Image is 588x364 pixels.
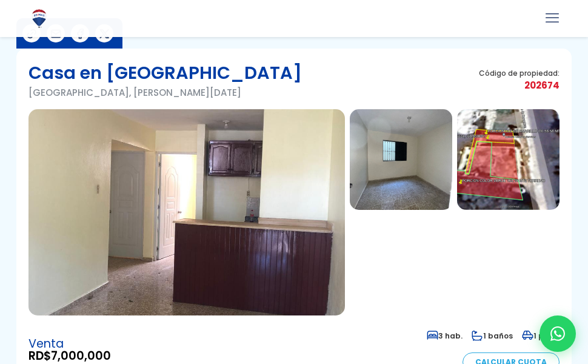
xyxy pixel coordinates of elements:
[28,109,345,315] img: Casa en Jardines Del Norte
[28,350,111,362] span: RD$
[479,78,560,93] span: 202674
[51,348,111,364] span: 7,000,000
[350,109,452,210] img: Casa en Jardines Del Norte
[28,61,302,85] h1: Casa en [GEOGRAPHIC_DATA]
[457,109,560,210] img: Casa en Jardines Del Norte
[472,331,513,341] span: 1 baños
[479,69,560,78] span: Código de propiedad:
[28,85,302,100] p: [GEOGRAPHIC_DATA], [PERSON_NAME][DATE]
[542,8,563,29] a: mobile menu
[28,338,111,350] span: Venta
[427,331,463,341] span: 3 hab.
[522,331,560,341] span: 1 parq.
[28,8,50,29] img: Logo de REMAX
